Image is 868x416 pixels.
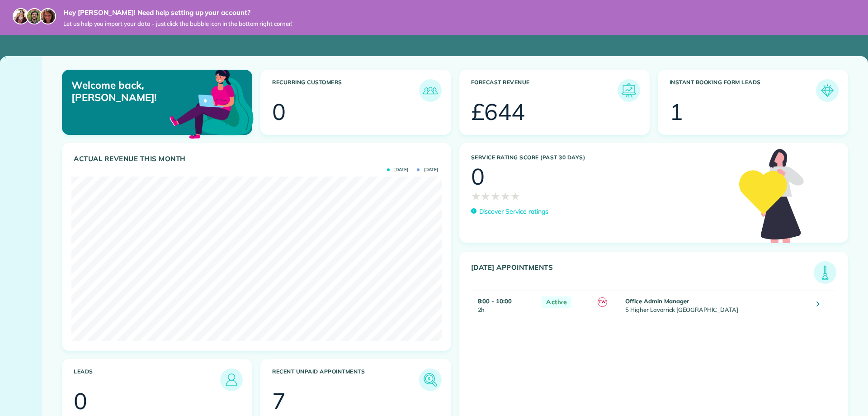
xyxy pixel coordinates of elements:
[500,188,510,204] span: ★
[222,371,241,389] img: icon_leads-1bed01f49abd5b7fead27621c3d59655bb73ed531f8eeb49469d10e621d6b896.png
[479,207,548,216] p: Discover Service ratings
[63,20,292,28] span: Let us help you import your data - just click the bubble icon in the bottom right corner!
[623,291,810,319] td: 5 Higher Lavorrick [GEOGRAPHIC_DATA]
[40,8,56,24] img: michelle-19f622bdf1676172e81f8f8fba1fb50e276960ebfe0243fe18214015130c80e4.jpg
[417,167,438,172] span: [DATE]
[471,207,548,216] a: Discover Service ratings
[387,167,408,172] span: [DATE]
[670,100,683,123] div: 1
[598,297,607,307] span: TW
[26,8,42,24] img: jorge-587dff0eeaa6aab1f244e6dc62b8924c3b6ad411094392a53c71c6c4a576187d.jpg
[71,79,191,103] p: Welcome back, [PERSON_NAME]!
[13,8,29,24] img: maria-72a9807cf96188c08ef61303f053569d2e2a8a1cde33d635c8a3ac13582a053d.jpg
[625,297,689,305] strong: Office Admin Manager
[168,59,255,147] img: dashboard_welcome-42a62b7d889689a78055ac9021e634bf52bae3f8056760290aed330b23ab8690.png
[670,79,816,102] h3: Instant Booking Form Leads
[471,100,525,123] div: £644
[272,100,286,123] div: 0
[471,79,618,102] h3: Forecast Revenue
[491,188,500,204] span: ★
[272,390,286,412] div: 7
[471,263,814,284] h3: [DATE] Appointments
[481,188,491,204] span: ★
[620,81,638,100] img: icon_forecast_revenue-8c13a41c7ed35a8dcfafea3cbb826a0462acb37728057bba2d056411b612bbbe.png
[74,390,87,412] div: 0
[471,165,485,188] div: 0
[818,81,836,100] img: icon_form_leads-04211a6a04a5b2264e4ee56bc0799ec3eb69b7e499cbb523a139df1d13a81ae0.png
[471,154,730,161] h3: Service Rating score (past 30 days)
[272,368,419,391] h3: Recent unpaid appointments
[63,8,292,17] strong: Hey [PERSON_NAME]! Need help setting up your account?
[74,155,442,163] h3: Actual Revenue this month
[471,188,481,204] span: ★
[74,368,220,391] h3: Leads
[272,79,419,102] h3: Recurring Customers
[471,291,538,319] td: 2h
[421,371,439,389] img: icon_unpaid_appointments-47b8ce3997adf2238b356f14209ab4cced10bd1f174958f3ca8f1d0dd7fffeee.png
[421,81,439,100] img: icon_recurring_customers-cf858462ba22bcd05b5a5880d41d6543d210077de5bb9ebc9590e49fd87d84ed.png
[510,188,520,204] span: ★
[816,263,834,282] img: icon_todays_appointments-901f7ab196bb0bea1936b74009e4eb5ffbc2d2711fa7634e0d609ed5ef32b18b.png
[542,296,571,308] span: Active
[478,297,512,305] strong: 8:00 - 10:00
